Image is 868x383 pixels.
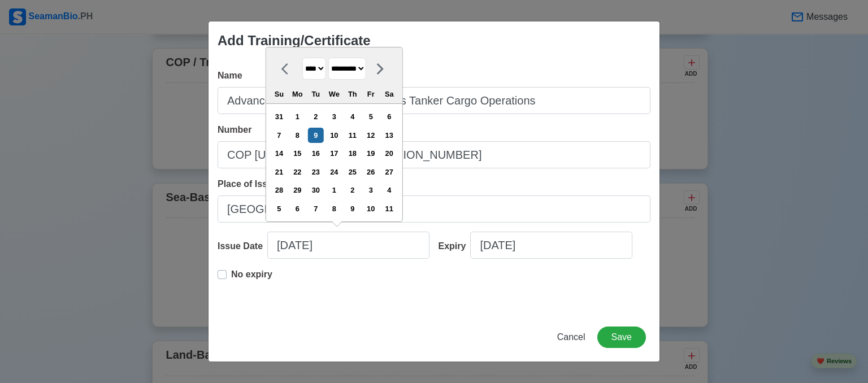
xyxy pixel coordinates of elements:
div: Add Training/Certificate [218,31,371,51]
div: Choose Thursday, September 11th, 2025 [345,128,360,143]
div: Choose Wednesday, September 10th, 2025 [327,128,342,143]
div: Choose Tuesday, September 30th, 2025 [308,182,323,198]
div: Choose Thursday, September 4th, 2025 [345,109,360,124]
div: Choose Monday, September 15th, 2025 [290,146,305,161]
div: Choose Sunday, September 28th, 2025 [271,182,287,198]
div: Choose Friday, September 19th, 2025 [363,146,379,161]
div: Mo [290,86,305,102]
div: Choose Sunday, September 7th, 2025 [271,128,287,143]
div: Choose Friday, October 10th, 2025 [363,201,379,216]
div: Choose Wednesday, September 24th, 2025 [327,164,342,180]
div: Choose Tuesday, September 23rd, 2025 [308,164,323,180]
button: Save [597,327,646,348]
div: Choose Saturday, September 20th, 2025 [381,146,397,161]
div: Choose Sunday, October 5th, 2025 [271,201,287,216]
div: Choose Wednesday, September 3rd, 2025 [327,109,342,124]
div: Issue Date [218,240,267,253]
div: Choose Thursday, September 25th, 2025 [345,164,360,180]
div: Fr [363,86,379,102]
div: Choose Thursday, September 18th, 2025 [345,146,360,161]
div: Choose Tuesday, September 16th, 2025 [308,146,323,161]
div: Su [271,86,287,102]
div: We [327,86,342,102]
button: Cancel [550,327,593,348]
div: Expiry [439,240,471,253]
span: Cancel [557,332,585,342]
span: Number [218,125,251,134]
div: Choose Tuesday, September 2nd, 2025 [308,109,323,124]
div: Choose Saturday, September 27th, 2025 [381,164,397,180]
div: Choose Saturday, September 13th, 2025 [381,128,397,143]
div: Choose Tuesday, September 9th, 2025 [308,128,323,143]
div: Choose Saturday, October 4th, 2025 [381,182,397,198]
div: Choose Wednesday, October 1st, 2025 [327,182,342,198]
div: Choose Monday, September 29th, 2025 [290,182,305,198]
div: Choose Friday, September 26th, 2025 [363,164,379,180]
div: Choose Monday, September 8th, 2025 [290,128,305,143]
span: Name [218,71,242,80]
span: Place of Issue [218,179,278,189]
div: Choose Friday, September 5th, 2025 [363,109,379,124]
div: Choose Sunday, September 14th, 2025 [271,146,287,161]
div: Choose Monday, September 1st, 2025 [290,109,305,124]
div: Choose Monday, September 22nd, 2025 [290,164,305,180]
div: Tu [308,86,323,102]
div: Choose Friday, September 12th, 2025 [363,128,379,143]
input: Ex: COP1234567890W or NA [218,141,650,168]
input: Ex: Cebu City [218,195,650,223]
div: Choose Tuesday, October 7th, 2025 [308,201,323,216]
p: No expiry [231,268,272,281]
div: Choose Wednesday, October 8th, 2025 [327,201,342,216]
div: Choose Wednesday, September 17th, 2025 [327,146,342,161]
div: Th [345,86,360,102]
div: Choose Saturday, October 11th, 2025 [381,201,397,216]
div: Choose Saturday, September 6th, 2025 [381,109,397,124]
input: Ex: COP Medical First Aid (VI/4) [218,87,650,114]
div: Choose Sunday, September 21st, 2025 [271,164,287,180]
div: Choose Thursday, October 2nd, 2025 [345,182,360,198]
div: Sa [381,86,397,102]
div: Choose Sunday, August 31st, 2025 [271,109,287,124]
div: Choose Friday, October 3rd, 2025 [363,182,379,198]
div: month 2025-09 [270,108,398,218]
div: Choose Monday, October 6th, 2025 [290,201,305,216]
div: Choose Thursday, October 9th, 2025 [345,201,360,216]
